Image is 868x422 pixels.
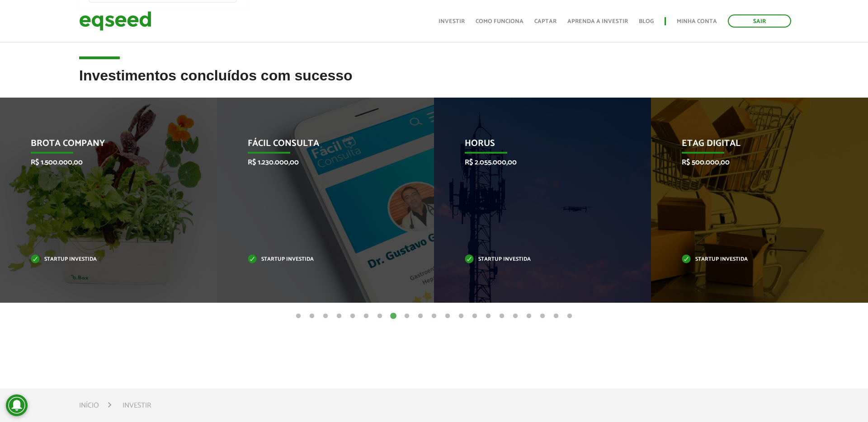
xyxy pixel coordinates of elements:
button: 15 of 21 [484,312,493,321]
a: Captar [534,19,557,24]
button: 11 of 21 [429,312,439,321]
button: 10 of 21 [416,312,425,321]
button: 18 of 21 [524,312,533,321]
a: Minha conta [677,19,717,24]
p: Startup investida [248,257,390,262]
p: R$ 1.500.000,00 [31,158,173,167]
p: R$ 2.055.000,00 [465,158,607,167]
button: 20 of 21 [552,312,561,321]
p: Etag Digital [682,138,824,154]
button: 8 of 21 [389,312,398,321]
button: 19 of 21 [538,312,547,321]
p: HORUS [465,138,607,154]
p: Startup investida [465,257,607,262]
img: EqSeed [79,9,151,33]
a: Como funciona [476,19,524,24]
button: 14 of 21 [470,312,479,321]
p: R$ 500.000,00 [682,158,824,167]
button: 12 of 21 [443,312,452,321]
a: Aprenda a investir [567,19,628,24]
a: Investir [439,19,465,24]
button: 9 of 21 [402,312,411,321]
button: 16 of 21 [497,312,506,321]
button: 2 of 21 [307,312,316,321]
li: Investir [123,399,151,412]
button: 7 of 21 [375,312,384,321]
button: 21 of 21 [565,312,574,321]
button: 6 of 21 [362,312,371,321]
p: Fácil Consulta [248,138,390,154]
button: 13 of 21 [457,312,466,321]
h2: Investimentos concluídos com sucesso [79,68,789,97]
button: 17 of 21 [511,312,520,321]
button: 3 of 21 [321,312,330,321]
button: 5 of 21 [348,312,357,321]
button: 1 of 21 [294,312,303,321]
p: Startup investida [682,257,824,262]
p: Brota Company [31,138,173,154]
a: Blog [639,19,654,24]
button: 4 of 21 [335,312,344,321]
p: R$ 1.230.000,00 [248,158,390,167]
p: Startup investida [31,257,173,262]
a: Início [79,402,99,409]
a: Sair [728,14,791,28]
